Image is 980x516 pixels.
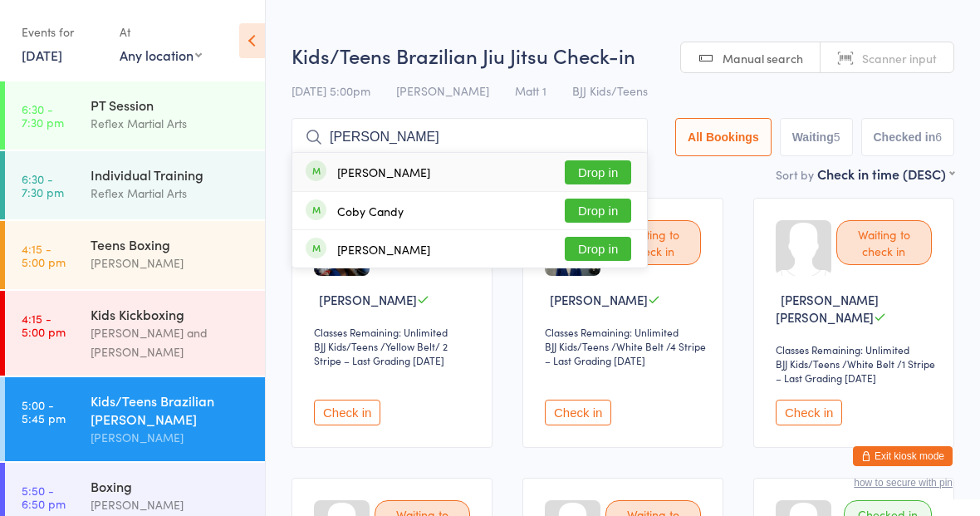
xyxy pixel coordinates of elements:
[605,220,701,265] div: Waiting to check in
[91,184,251,203] div: Reflex Martial Arts
[776,166,814,183] label: Sort by
[572,82,648,99] span: BJJ Kids/Teens
[120,18,202,46] div: At
[565,160,631,184] button: Drop in
[675,118,772,156] button: All Bookings
[22,312,66,338] time: 4:15 - 5:00 pm
[545,400,611,425] button: Check in
[337,204,404,218] div: Coby Candy
[22,242,66,268] time: 4:15 - 5:00 pm
[780,118,853,156] button: Waiting5
[935,130,942,144] div: 6
[22,46,62,64] a: [DATE]
[91,96,251,114] div: PT Session
[776,356,840,371] div: BJJ Kids/Teens
[22,398,66,425] time: 5:00 - 5:45 pm
[91,114,251,133] div: Reflex Martial Arts
[545,339,609,353] div: BJJ Kids/Teens
[319,291,417,308] span: [PERSON_NAME]
[5,81,265,150] a: 6:30 -7:30 pmPT SessionReflex Martial Arts
[776,400,842,425] button: Check in
[862,50,937,66] span: Scanner input
[817,165,954,183] div: Check in time (DESC)
[861,118,955,156] button: Checked in6
[836,220,932,265] div: Waiting to check in
[22,102,64,129] time: 6:30 - 7:30 pm
[545,325,706,339] div: Classes Remaining: Unlimited
[776,291,879,326] span: [PERSON_NAME] [PERSON_NAME]
[337,165,430,179] div: [PERSON_NAME]
[565,199,631,223] button: Drop in
[314,400,380,425] button: Check in
[91,477,251,495] div: Boxing
[515,82,546,99] span: Matt 1
[91,305,251,323] div: Kids Kickboxing
[5,291,265,376] a: 4:15 -5:00 pmKids Kickboxing[PERSON_NAME] and [PERSON_NAME]
[22,172,64,199] time: 6:30 - 7:30 pm
[91,323,251,361] div: [PERSON_NAME] and [PERSON_NAME]
[91,391,251,428] div: Kids/Teens Brazilian [PERSON_NAME]
[550,291,648,308] span: [PERSON_NAME]
[5,151,265,219] a: 6:30 -7:30 pmIndividual TrainingReflex Martial Arts
[396,82,489,99] span: [PERSON_NAME]
[22,18,103,46] div: Events for
[120,46,202,64] div: Any location
[5,221,265,289] a: 4:15 -5:00 pmTeens Boxing[PERSON_NAME]
[853,446,953,466] button: Exit kiosk mode
[292,82,370,99] span: [DATE] 5:00pm
[91,235,251,253] div: Teens Boxing
[91,428,251,447] div: [PERSON_NAME]
[337,243,430,256] div: [PERSON_NAME]
[292,118,648,156] input: Search
[314,339,378,353] div: BJJ Kids/Teens
[776,342,937,356] div: Classes Remaining: Unlimited
[91,253,251,273] div: [PERSON_NAME]
[292,42,954,69] h2: Kids/Teens Brazilian Jiu Jitsu Check-in
[22,484,66,510] time: 5:50 - 6:50 pm
[854,477,953,489] button: how to secure with pin
[91,165,251,184] div: Individual Training
[723,50,803,66] span: Manual search
[314,325,475,339] div: Classes Remaining: Unlimited
[834,130,840,144] div: 5
[91,495,251,514] div: [PERSON_NAME]
[5,377,265,461] a: 5:00 -5:45 pmKids/Teens Brazilian [PERSON_NAME][PERSON_NAME]
[565,237,631,261] button: Drop in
